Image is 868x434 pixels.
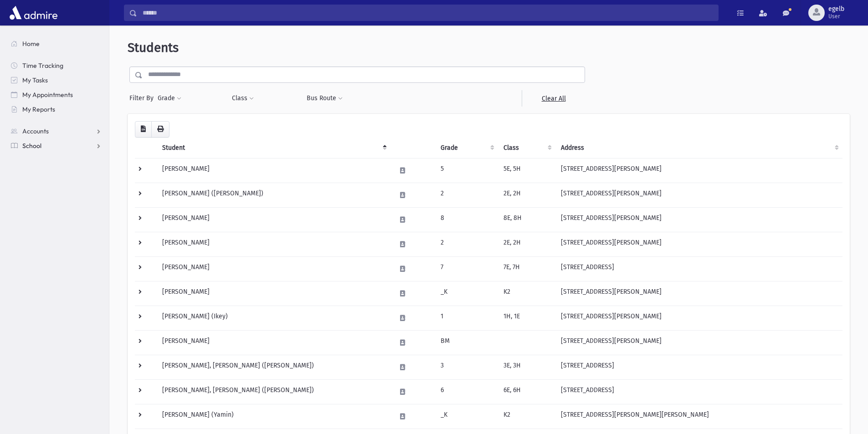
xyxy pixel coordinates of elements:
span: School [22,142,41,150]
button: Print [151,121,169,138]
button: Grade [157,90,182,107]
img: AdmirePro [7,4,60,22]
button: Bus Route [306,90,343,107]
td: [STREET_ADDRESS][PERSON_NAME] [555,306,842,330]
a: Accounts [4,124,109,138]
span: My Tasks [22,76,48,84]
span: My Reports [22,105,55,113]
td: 5E, 5H [498,158,555,183]
td: K2 [498,281,555,306]
td: [STREET_ADDRESS][PERSON_NAME] [555,281,842,306]
span: Time Tracking [22,61,63,70]
td: [STREET_ADDRESS][PERSON_NAME] [555,232,842,256]
td: [PERSON_NAME] ([PERSON_NAME]) [157,183,390,207]
input: Search [137,5,718,21]
td: [PERSON_NAME], [PERSON_NAME] ([PERSON_NAME]) [157,379,390,404]
td: 3E, 3H [498,355,555,379]
td: 3 [435,355,498,379]
span: My Appointments [22,91,73,99]
td: 2 [435,183,498,207]
td: [PERSON_NAME] [157,281,390,306]
td: 8 [435,207,498,232]
a: My Appointments [4,87,109,102]
span: Filter By [129,93,157,103]
td: [STREET_ADDRESS] [555,379,842,404]
td: [STREET_ADDRESS][PERSON_NAME][PERSON_NAME] [555,404,842,429]
td: [PERSON_NAME], [PERSON_NAME] ([PERSON_NAME]) [157,355,390,379]
span: Home [22,40,40,48]
th: Class: activate to sort column ascending [498,138,555,158]
td: 1 [435,306,498,330]
td: [PERSON_NAME] (Ikey) [157,306,390,330]
button: CSV [135,121,152,138]
td: 7E, 7H [498,256,555,281]
th: Grade: activate to sort column ascending [435,138,498,158]
td: 7 [435,256,498,281]
td: K2 [498,404,555,429]
td: 2E, 2H [498,232,555,256]
a: Home [4,36,109,51]
td: [STREET_ADDRESS] [555,256,842,281]
td: 6 [435,379,498,404]
a: Time Tracking [4,58,109,73]
span: Accounts [22,127,49,135]
td: BM [435,330,498,355]
td: [STREET_ADDRESS][PERSON_NAME] [555,183,842,207]
td: [STREET_ADDRESS][PERSON_NAME] [555,330,842,355]
td: [STREET_ADDRESS][PERSON_NAME] [555,207,842,232]
td: [PERSON_NAME] [157,232,390,256]
td: [PERSON_NAME] [157,256,390,281]
td: [PERSON_NAME] [157,158,390,183]
td: [STREET_ADDRESS][PERSON_NAME] [555,158,842,183]
a: School [4,138,109,153]
td: 2 [435,232,498,256]
td: 8E, 8H [498,207,555,232]
td: 2E, 2H [498,183,555,207]
td: [PERSON_NAME] [157,207,390,232]
td: _K [435,281,498,306]
a: My Tasks [4,73,109,87]
td: 6E, 6H [498,379,555,404]
a: Clear All [522,90,585,107]
th: Address: activate to sort column ascending [555,138,842,158]
td: [STREET_ADDRESS] [555,355,842,379]
th: Student: activate to sort column descending [157,138,390,158]
span: User [828,13,844,20]
span: egelb [828,5,844,13]
a: My Reports [4,102,109,117]
span: Students [128,40,179,55]
button: Class [231,90,254,107]
td: [PERSON_NAME] (Yamin) [157,404,390,429]
td: 5 [435,158,498,183]
td: _K [435,404,498,429]
td: 1H, 1E [498,306,555,330]
td: [PERSON_NAME] [157,330,390,355]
